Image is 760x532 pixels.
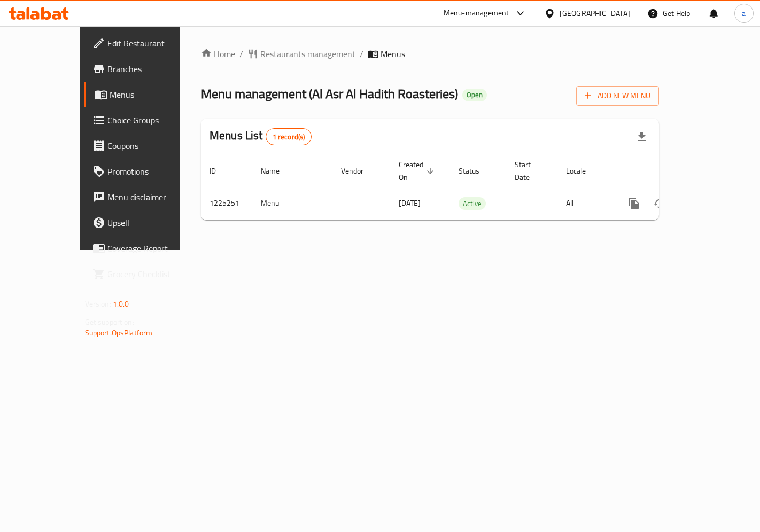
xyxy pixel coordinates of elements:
[266,128,312,145] div: Total records count
[201,48,235,60] a: Home
[84,82,206,107] a: Menus
[239,48,243,60] li: /
[459,197,486,210] div: Active
[85,326,153,340] a: Support.OpsPlatform
[210,165,230,177] span: ID
[381,48,405,60] span: Menus
[84,184,206,210] a: Menu disclaimer
[201,82,458,106] span: Menu management ( Al Asr Al Hadith Roasteries )
[261,165,293,177] span: Name
[506,187,557,220] td: -
[462,90,487,99] span: Open
[107,242,198,255] span: Coverage Report
[612,155,732,187] th: Actions
[399,158,437,184] span: Created On
[210,128,312,145] h2: Menus List
[515,158,545,184] span: Start Date
[84,261,206,287] a: Grocery Checklist
[399,196,421,210] span: [DATE]
[560,7,630,19] div: [GEOGRAPHIC_DATA]
[107,139,198,152] span: Coupons
[107,191,198,204] span: Menu disclaimer
[444,7,509,20] div: Menu-management
[647,191,672,216] button: Change Status
[459,165,493,177] span: Status
[85,297,111,311] span: Version:
[459,198,486,210] span: Active
[107,62,198,75] span: Branches
[84,107,206,133] a: Choice Groups
[585,89,650,103] span: Add New Menu
[107,216,198,229] span: Upsell
[107,114,198,127] span: Choice Groups
[360,48,363,60] li: /
[84,159,206,184] a: Promotions
[557,187,612,220] td: All
[629,124,655,150] div: Export file
[84,133,206,159] a: Coupons
[266,132,312,142] span: 1 record(s)
[742,7,746,19] span: a
[107,268,198,280] span: Grocery Checklist
[201,187,252,220] td: 1225251
[252,187,332,220] td: Menu
[201,48,659,60] nav: breadcrumb
[84,210,206,236] a: Upsell
[113,297,129,311] span: 1.0.0
[201,155,732,220] table: enhanced table
[107,165,198,178] span: Promotions
[621,191,647,216] button: more
[576,86,659,106] button: Add New Menu
[84,30,206,56] a: Edit Restaurant
[462,89,487,101] div: Open
[247,48,355,60] a: Restaurants management
[110,88,198,101] span: Menus
[260,48,355,60] span: Restaurants management
[341,165,377,177] span: Vendor
[107,37,198,50] span: Edit Restaurant
[566,165,600,177] span: Locale
[84,56,206,82] a: Branches
[85,315,134,329] span: Get support on:
[84,236,206,261] a: Coverage Report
